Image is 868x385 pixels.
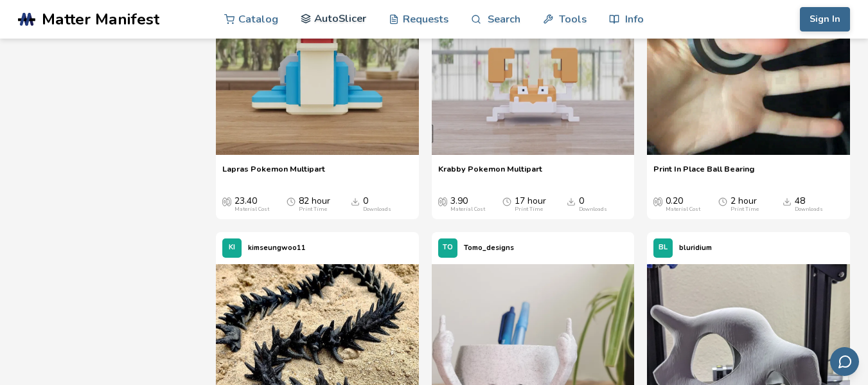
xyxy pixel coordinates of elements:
[235,206,269,213] div: Material Cost
[299,206,327,213] div: Print Time
[666,206,700,213] div: Material Cost
[783,196,792,206] span: Downloads
[363,196,391,213] div: 0
[567,196,576,206] span: Downloads
[659,244,668,252] span: BL
[653,164,754,183] a: Print In Place Ball Bearing
[795,206,823,213] div: Downloads
[731,206,759,213] div: Print Time
[464,241,514,255] p: Tomo_designs
[351,196,360,206] span: Downloads
[443,244,453,252] span: TO
[579,206,607,213] div: Downloads
[363,206,391,213] div: Downloads
[450,206,485,213] div: Material Cost
[579,196,607,213] div: 0
[731,196,759,213] div: 2 hour
[800,7,850,31] button: Sign In
[653,196,662,206] span: Average Cost
[515,206,543,213] div: Print Time
[666,196,700,213] div: 0.20
[222,164,325,183] a: Lapras Pokemon Multipart
[229,244,235,252] span: KI
[222,196,231,206] span: Average Cost
[450,196,485,213] div: 3.90
[299,196,330,213] div: 82 hour
[679,241,712,255] p: bluridium
[248,241,306,255] p: kimseungwoo11
[502,196,511,206] span: Average Print Time
[235,196,269,213] div: 23.40
[438,164,542,183] a: Krabby Pokemon Multipart
[287,196,296,206] span: Average Print Time
[515,196,546,213] div: 17 hour
[718,196,727,206] span: Average Print Time
[42,10,159,28] span: Matter Manifest
[438,196,447,206] span: Average Cost
[795,196,823,213] div: 48
[830,347,859,376] button: Send feedback via email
